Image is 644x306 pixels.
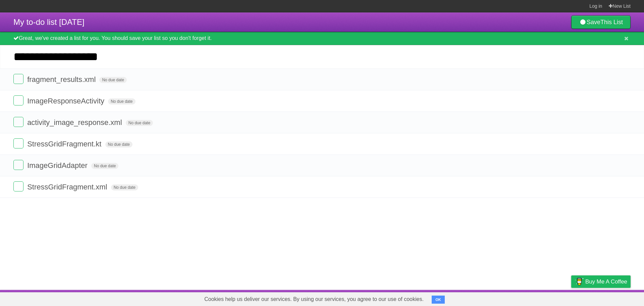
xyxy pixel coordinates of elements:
span: No due date [111,184,138,190]
span: No due date [91,163,118,169]
span: No due date [126,120,153,126]
span: Buy me a coffee [585,276,627,288]
a: Developers [504,292,531,304]
span: fragment_results.xml [27,75,97,84]
label: Done [13,74,23,84]
span: No due date [108,98,135,104]
a: Privacy [562,292,580,304]
span: StressGridFragment.xml [27,183,109,191]
span: My to-do list [DATE] [13,17,85,27]
span: StressGridFragment.kt [27,140,103,148]
span: activity_image_response.xml [27,118,123,127]
span: ImageResponseActivity [27,97,106,105]
b: This List [600,19,623,26]
span: No due date [99,77,126,83]
label: Done [13,138,23,148]
label: Done [13,160,23,170]
span: No due date [105,141,132,147]
img: Buy me a coffee [575,276,584,287]
span: ImageGridAdapter [27,161,89,170]
label: Done [13,95,23,105]
label: Done [13,181,23,191]
a: SaveThis List [571,15,631,29]
a: Suggest a feature [588,292,631,304]
span: Cookies help us deliver our services. By using our services, you agree to our use of cookies. [198,293,430,306]
a: Buy me a coffee [571,275,631,288]
button: OK [432,296,445,304]
a: About [482,292,496,304]
a: Terms [540,292,554,304]
label: Done [13,117,23,127]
